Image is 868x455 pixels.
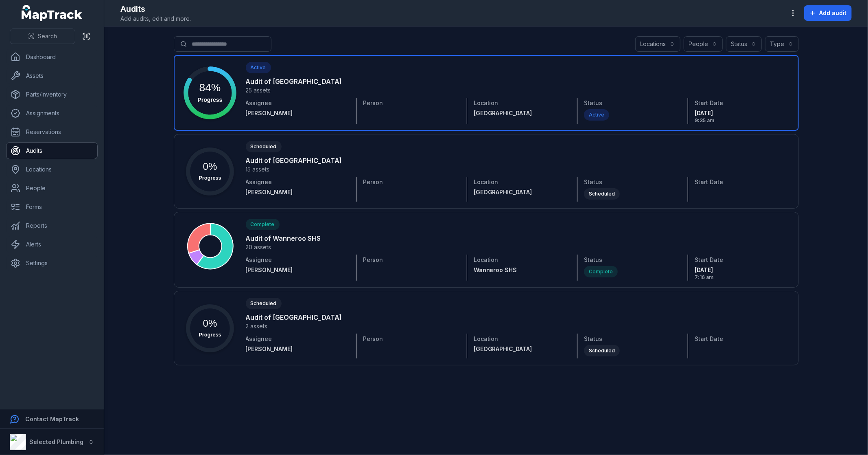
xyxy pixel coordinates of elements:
[695,109,785,117] span: [DATE]
[584,109,609,121] div: Active
[474,266,517,273] span: Wanneroo SHS
[38,32,57,40] span: Search
[246,266,350,274] a: [PERSON_NAME]
[584,266,618,277] div: Complete
[584,345,620,356] div: Scheduled
[7,218,97,234] a: Reports
[246,109,350,117] a: [PERSON_NAME]
[10,29,75,44] button: Search
[246,188,350,196] a: [PERSON_NAME]
[120,3,191,15] h2: Audits
[765,36,799,52] button: Type
[474,110,532,116] span: [GEOGRAPHIC_DATA]
[7,199,97,215] a: Forms
[7,68,97,84] a: Assets
[695,274,785,281] span: 7:16 am
[474,345,532,352] span: [GEOGRAPHIC_DATA]
[726,36,762,52] button: Status
[7,105,97,121] a: Assignments
[695,109,785,124] time: 9/19/2025, 9:35:30 AM
[474,345,564,353] a: [GEOGRAPHIC_DATA]
[474,266,564,274] a: Wanneroo SHS
[7,49,97,65] a: Dashboard
[695,117,785,124] span: 9:35 am
[695,266,785,281] time: 9/19/2025, 7:16:21 AM
[7,180,97,196] a: People
[474,109,564,117] a: [GEOGRAPHIC_DATA]
[695,266,785,274] span: [DATE]
[7,143,97,159] a: Audits
[7,124,97,140] a: Reservations
[7,255,97,271] a: Settings
[22,5,83,21] a: MapTrack
[246,345,350,353] a: [PERSON_NAME]
[7,86,97,103] a: Parts/Inventory
[474,189,532,196] span: [GEOGRAPHIC_DATA]
[25,415,79,422] strong: Contact MapTrack
[29,438,83,445] strong: Selected Plumbing
[7,236,97,253] a: Alerts
[684,36,723,52] button: People
[474,188,564,196] a: [GEOGRAPHIC_DATA]
[635,36,680,52] button: Locations
[584,188,620,200] div: Scheduled
[120,15,191,23] span: Add audits, edit and more.
[819,9,846,17] span: Add audit
[804,5,852,21] button: Add audit
[7,161,97,178] a: Locations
